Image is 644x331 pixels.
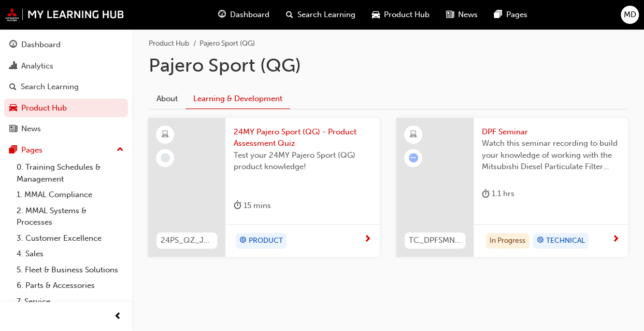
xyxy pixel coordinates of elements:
span: target-icon [537,234,544,247]
button: Pages [4,141,128,160]
span: prev-icon [114,310,122,323]
a: 0. Training Schedules & Management [12,159,128,187]
a: 7. Service [12,294,128,310]
span: Dashboard [230,9,269,21]
span: learningRecordVerb_NONE-icon [161,153,170,162]
span: Search Learning [297,9,355,21]
a: pages-iconPages [486,4,536,25]
span: learningResourceType_ELEARNING-icon [410,128,417,142]
h1: Pajero Sport (QG) [149,54,627,77]
span: news-icon [9,125,17,134]
div: News [21,123,41,135]
div: 15 mins [234,199,271,212]
a: search-iconSearch Learning [278,4,364,25]
div: Search Learning [21,81,79,93]
span: pages-icon [494,8,502,21]
a: 4. Sales [12,246,128,262]
span: 24MY Pajero Sport (QG) - Product Assessment Quiz [234,126,371,149]
a: 6. Parts & Accessories [12,278,128,294]
a: 5. Fleet & Business Solutions [12,262,128,278]
span: duration-icon [234,199,241,212]
span: search-icon [9,82,17,92]
span: car-icon [9,104,17,113]
span: guage-icon [9,40,17,50]
span: learningRecordVerb_ATTEMPT-icon [409,153,418,162]
div: 1.1 hrs [482,187,514,200]
a: Product Hub [4,99,128,118]
span: up-icon [117,143,124,157]
div: In Progress [486,233,529,249]
div: Pages [21,144,42,156]
span: Watch this seminar recording to build your knowledge of working with the Mitsubishi Diesel Partic... [482,137,620,173]
a: guage-iconDashboard [210,4,278,25]
span: Pages [506,9,527,21]
span: News [458,9,478,21]
a: 3. Customer Excellence [12,230,128,246]
span: Test your 24MY Pajero Sport (QG) product knowledge! [234,149,371,173]
span: DPF Seminar [482,126,620,138]
a: news-iconNews [438,4,486,25]
span: news-icon [446,8,454,21]
span: PRODUCT [249,235,283,247]
span: learningResourceType_ELEARNING-icon [162,128,169,142]
a: 2. MMAL Systems & Processes [12,203,128,230]
a: Product Hub [149,39,189,48]
a: car-iconProduct Hub [364,4,438,25]
span: MD [624,9,636,21]
span: pages-icon [9,146,17,155]
div: Dashboard [21,39,61,51]
span: guage-icon [218,8,226,21]
span: duration-icon [482,187,490,200]
a: About [149,89,185,108]
span: next-icon [364,235,371,244]
span: TECHNICAL [546,235,585,247]
a: 1. MMAL Compliance [12,187,128,203]
a: Search Learning [4,77,128,96]
a: TC_DPFSMNR_M1DPF SeminarWatch this seminar recording to build your knowledge of working with the ... [396,118,628,257]
a: Analytics [4,57,128,76]
span: 24PS_QZ_JFY24 [161,235,213,246]
a: Dashboard [4,35,128,54]
a: News [4,119,128,139]
img: mmal [5,8,124,21]
span: TC_DPFSMNR_M1 [409,235,461,246]
span: Product Hub [384,9,430,21]
span: target-icon [239,234,247,247]
button: MD [621,6,639,24]
li: Pajero Sport (QG) [199,38,255,50]
span: chart-icon [9,62,17,71]
span: next-icon [612,235,620,244]
button: DashboardAnalyticsSearch LearningProduct HubNews [4,33,128,141]
a: Learning & Development [185,89,290,109]
span: car-icon [372,8,380,21]
div: Analytics [21,60,53,72]
a: 24PS_QZ_JFY2424MY Pajero Sport (QG) - Product Assessment QuizTest your 24MY Pajero Sport (QG) pro... [148,118,380,257]
span: search-icon [286,8,293,21]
